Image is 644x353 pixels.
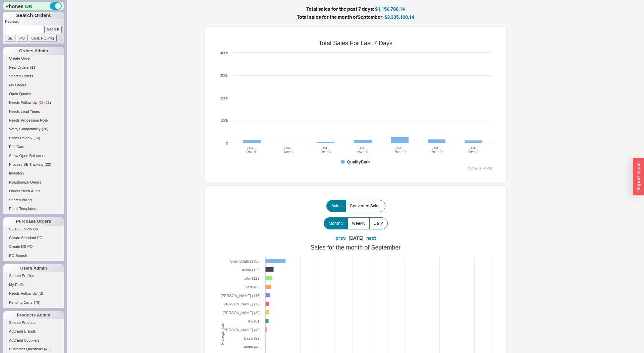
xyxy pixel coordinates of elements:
tspan: [DATE] [432,146,441,150]
a: New Orders(11) [3,64,64,71]
span: ( 11 ) [30,65,37,69]
a: Add/Edit Suppliers [3,337,64,344]
a: Reauthorize Orders [3,179,64,186]
a: Search Products [3,319,64,326]
input: SE [5,35,15,42]
div: Orders Admin [3,47,64,55]
h1: Search Orders [3,12,64,19]
tspan: Akiva (129) [242,268,261,272]
a: Orders Need Auths [3,188,64,195]
a: Email Templates [3,205,64,212]
h5: Total sales for the month of September : [144,15,567,19]
tspan: [PERSON_NAME] (76) [223,302,261,306]
tspan: Jack (83) [246,285,261,289]
span: ( 10 ) [34,136,40,140]
h5: Total sales for the past 7 days: [144,7,567,11]
a: Search Orders [3,73,64,80]
tspan: Adina (40) [244,345,261,349]
div: [DATE] [348,235,364,241]
tspan: [PERSON_NAME] (39) [223,311,261,315]
a: Needs Processing Note [3,117,64,124]
span: Sales [331,203,341,209]
a: Needs Follow Up(2)(21) [3,99,64,106]
tspan: Total: 6 [284,150,293,154]
a: Verify Compatibility(20) [3,126,64,133]
input: PO [17,35,28,42]
input: Cust. PO/Proj [29,35,57,42]
text: 100k [220,119,228,123]
tspan: QualityBath (1388) [230,259,261,263]
a: Add/Edit Brands [3,328,64,335]
tspan: [DATE] [247,146,256,150]
tspan: [DATE] [395,146,404,150]
a: Inventory [3,170,64,177]
text: 400k [220,51,228,55]
tspan: Total: 162 [430,150,443,154]
span: $1,156,788.14 [375,6,405,12]
span: ( 20 ) [42,127,49,131]
text: 200k [220,96,228,100]
tspan: Total: 72 [468,150,479,154]
tspan: [PERSON_NAME] (43) [223,328,261,332]
span: ( 2 ) [39,100,43,104]
span: ON [25,3,33,10]
span: ( 21 ) [44,100,51,104]
button: next [366,235,376,241]
text: 300k [220,73,228,77]
tspan: [DATE] [321,146,330,150]
a: Process SE Tracking(22) [3,161,64,168]
tspan: [DATE] [469,146,478,150]
a: Under Review(10) [3,135,64,142]
span: Under Review [9,136,32,140]
span: ( 22 ) [45,162,51,166]
div: Products Admin [3,311,64,319]
a: Create Order [3,55,64,62]
tspan: [DATE] [284,146,293,150]
a: Pending Certs(79) [3,299,64,306]
tspan: Sales for the month of September [310,244,400,251]
input: Search [44,26,62,33]
text: 0 [226,141,228,145]
tspan: Total: 157 [393,150,406,154]
span: Process SE Tracking [9,162,43,166]
div: Purchase Orders [3,217,64,225]
tspan: [DATE] [358,146,367,150]
text: [DOMAIN_NAME] [468,167,492,170]
a: Create DS PO [3,243,64,250]
span: ( 42 ) [44,347,51,351]
button: prev [335,235,346,241]
span: ( 79 ) [34,300,41,304]
span: Needs Follow Up [9,100,37,104]
tspan: Dov (129) [245,276,261,280]
span: Pending Certs [9,300,33,304]
span: Daily [374,221,383,226]
span: ( 3 ) [39,291,43,295]
span: Verify Compatibility [9,127,41,131]
span: Needs Follow Up [9,291,37,295]
a: My Profiles [3,281,64,288]
a: Search Billing [3,197,64,204]
div: Phones [3,2,64,10]
a: Show Open Balances [3,152,64,159]
a: Create Standard PO [3,234,64,241]
a: SE PO Follow Up [3,226,64,233]
span: Customer Questions [9,347,43,351]
a: Needs Lead Times [3,108,64,115]
span: Needs Processing Note [9,118,48,122]
span: Converted Sales [350,203,380,209]
a: My Orders [3,82,64,89]
tspan: Avi (61) [248,319,261,323]
tspan: [PERSON_NAME] (115) [221,294,261,298]
a: Search Profiles [3,272,64,279]
tspan: Dassi (22) [244,336,261,340]
a: Edit Carts [3,143,64,150]
span: New Orders [9,65,29,69]
tspan: Total Sales For Last 7 Days [319,40,392,47]
div: Users Admin [3,264,64,272]
span: Monthly [329,221,343,226]
a: PO Search [3,252,64,259]
tspan: Salesperson [220,323,225,345]
span: Weekly [352,221,365,226]
tspan: Total: 99 [246,150,257,154]
span: $3,335,100.14 [384,14,414,20]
